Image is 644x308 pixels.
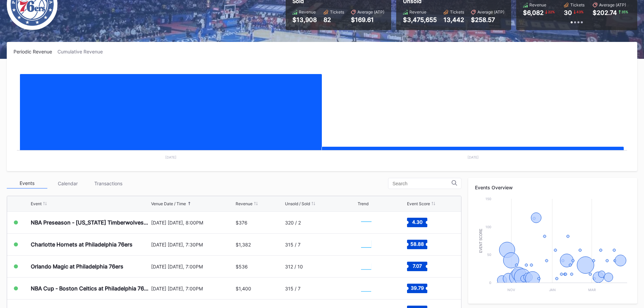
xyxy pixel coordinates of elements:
div: Revenue [409,9,426,15]
div: Tickets [570,2,585,7]
text: 58.88 [410,241,424,247]
div: NBA Cup - Boston Celtics at Philadelphia 76ers [31,285,149,292]
div: [DATE] [DATE], 7:30PM [151,242,234,247]
svg: Chart title [358,214,378,231]
text: Mar [588,288,596,292]
text: [DATE] [468,155,479,159]
svg: Chart title [358,280,378,297]
div: Events Overview [475,185,630,190]
div: NBA Preseason - [US_STATE] Timberwolves at Philadelphia 76ers [31,219,149,226]
text: 50 [487,253,491,257]
div: Orlando Magic at Philadelphia 76ers [31,263,123,270]
div: Revenue [529,2,546,7]
div: $169.61 [351,16,384,23]
div: Unsold / Sold [285,201,310,206]
text: 0 [489,281,491,285]
div: Revenue [299,9,316,15]
text: 150 [485,197,491,201]
div: Average (ATP) [599,2,626,7]
div: Charlotte Hornets at Philadelphia 76ers [31,241,133,248]
div: Event [31,201,42,206]
div: $536 [236,264,248,269]
text: 100 [485,225,491,229]
div: 82 [324,16,344,23]
text: Nov [507,288,515,292]
div: Venue Date / Time [151,201,186,206]
input: Search [392,181,452,186]
div: Periodic Revenue [14,49,57,54]
svg: Chart title [358,258,378,275]
div: Trend [358,201,368,206]
text: 7.07 [412,263,422,269]
div: 312 / 10 [285,264,303,269]
svg: Chart title [14,63,630,164]
div: Revenue [236,201,253,206]
div: Average (ATP) [477,9,504,15]
text: Jan [549,288,556,292]
div: 43 % [576,9,584,15]
div: $13,908 [292,16,317,23]
div: 22 % [547,9,555,15]
div: $258.57 [471,16,504,23]
text: 39.79 [410,285,424,291]
div: $3,475,655 [403,16,437,23]
div: Cumulative Revenue [57,49,108,54]
div: [DATE] [DATE], 7:00PM [151,264,234,269]
div: 30 [564,9,572,16]
div: Average (ATP) [357,9,384,15]
svg: Chart title [475,195,630,297]
text: [DATE] [165,155,176,159]
div: $1,382 [236,242,251,247]
div: Calendar [47,178,88,189]
div: $202.74 [593,9,617,16]
div: Tickets [450,9,464,15]
div: 35 % [621,9,629,15]
div: 315 / 7 [285,286,301,291]
div: 315 / 7 [285,242,301,247]
div: $1,400 [236,286,251,291]
div: [DATE] [DATE], 8:00PM [151,220,234,226]
div: Tickets [330,9,344,15]
text: 4.30 [412,219,422,225]
div: $6,082 [523,9,544,16]
text: Event Score [479,229,483,253]
div: 13,442 [444,16,464,23]
div: Transactions [88,178,128,189]
div: Event Score [407,201,430,206]
svg: Chart title [358,236,378,253]
div: $376 [236,220,247,226]
div: [DATE] [DATE], 7:00PM [151,286,234,291]
div: 320 / 2 [285,220,301,226]
div: Events [7,178,47,189]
